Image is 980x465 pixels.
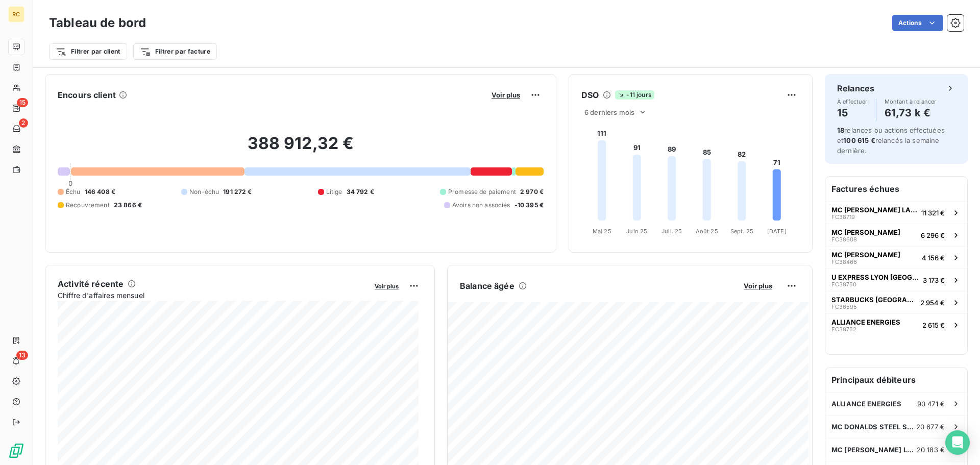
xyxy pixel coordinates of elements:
[831,423,916,431] span: MC DONALDS STEEL ST ETIENNE
[831,304,857,310] span: FC36595
[58,290,367,301] span: Chiffre d'affaires mensuel
[223,187,252,197] span: 191 272 €
[696,228,718,235] tspan: Août 25
[825,268,967,291] button: U EXPRESS LYON [GEOGRAPHIC_DATA]FC387503 173 €
[514,201,544,210] span: -10 395 €
[892,15,943,31] button: Actions
[85,187,115,197] span: 146 408 €
[831,281,856,287] span: FC38750
[375,283,399,290] span: Voir plus
[831,259,857,265] span: FC38466
[885,99,937,105] span: Montant à relancer
[133,43,217,60] button: Filtrer par facture
[460,280,514,292] h6: Balance âgée
[488,90,523,100] button: Voir plus
[520,187,544,197] span: 2 970 €
[661,228,682,235] tspan: Juil. 25
[837,126,945,155] span: relances ou actions effectuées et relancés la semaine dernière.
[58,278,124,290] h6: Activité récente
[921,209,945,217] span: 11 321 €
[922,254,945,262] span: 4 156 €
[8,443,24,459] img: Logo LeanPay
[58,133,544,164] h2: 388 912,32 €
[189,187,219,197] span: Non-échu
[831,318,900,326] span: ALLIANCE ENERGIES
[825,368,967,392] h6: Principaux débiteurs
[744,282,772,290] span: Voir plus
[843,136,875,144] span: 100 615 €
[916,423,945,431] span: 20 677 €
[885,105,937,121] h4: 61,73 k €
[945,430,970,455] div: Open Intercom Messenger
[581,89,599,101] h6: DSO
[17,98,28,107] span: 15
[831,214,855,220] span: FC38719
[730,228,753,235] tspan: Sept. 25
[452,201,510,210] span: Avoirs non associés
[825,313,967,336] button: ALLIANCE ENERGIESFC387522 615 €
[49,14,146,32] h3: Tableau de bord
[448,187,516,197] span: Promesse de paiement
[68,179,72,187] span: 0
[923,276,945,284] span: 3 173 €
[615,90,654,100] span: -11 jours
[917,446,945,454] span: 20 183 €
[831,228,900,236] span: MC [PERSON_NAME]
[831,326,856,332] span: FC38752
[831,446,917,454] span: MC [PERSON_NAME] LA RICAMARIE
[492,91,520,99] span: Voir plus
[326,187,342,197] span: Litige
[837,105,868,121] h4: 15
[921,231,945,239] span: 6 296 €
[825,291,967,313] button: STARBUCKS [GEOGRAPHIC_DATA]FC365952 954 €
[372,281,402,290] button: Voir plus
[347,187,374,197] span: 34 792 €
[831,296,916,304] span: STARBUCKS [GEOGRAPHIC_DATA]
[825,224,967,246] button: MC [PERSON_NAME]FC386086 296 €
[831,273,919,281] span: U EXPRESS LYON [GEOGRAPHIC_DATA]
[831,400,902,408] span: ALLIANCE ENERGIES
[8,6,24,22] div: RC
[16,351,28,360] span: 13
[825,201,967,224] button: MC [PERSON_NAME] LA RICAMARIEFC3871911 321 €
[741,281,775,290] button: Voir plus
[837,99,868,105] span: À effectuer
[831,251,900,259] span: MC [PERSON_NAME]
[19,118,28,128] span: 2
[920,299,945,307] span: 2 954 €
[593,228,611,235] tspan: Mai 25
[831,206,917,214] span: MC [PERSON_NAME] LA RICAMARIE
[837,82,874,94] h6: Relances
[66,201,110,210] span: Recouvrement
[626,228,647,235] tspan: Juin 25
[917,400,945,408] span: 90 471 €
[114,201,142,210] span: 23 866 €
[584,108,634,116] span: 6 derniers mois
[825,177,967,201] h6: Factures échues
[49,43,127,60] button: Filtrer par client
[837,126,844,134] span: 18
[66,187,81,197] span: Échu
[767,228,787,235] tspan: [DATE]
[922,321,945,329] span: 2 615 €
[825,246,967,268] button: MC [PERSON_NAME]FC384664 156 €
[831,236,857,242] span: FC38608
[58,89,116,101] h6: Encours client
